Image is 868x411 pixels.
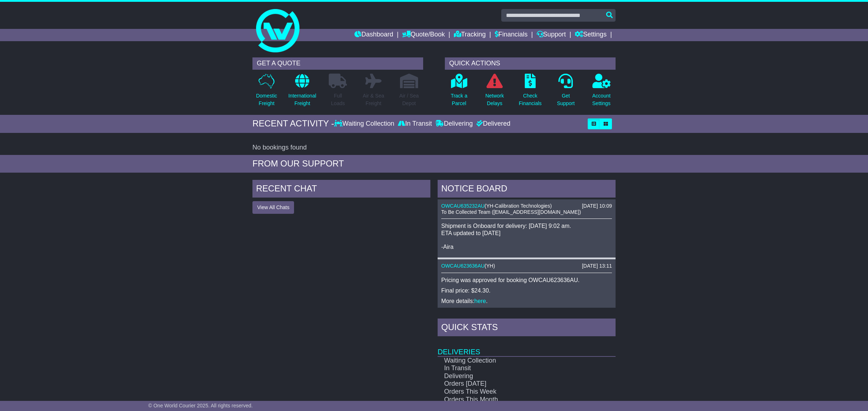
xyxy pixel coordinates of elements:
div: QUICK ACTIONS [445,57,616,70]
a: OWCAU635232AU [441,203,485,209]
a: AccountSettings [592,73,611,111]
td: Orders This Month [438,396,590,404]
a: Quote/Book [402,29,445,41]
div: ( ) [441,203,612,209]
div: RECENT ACTIVITY - [252,118,334,129]
p: Track a Parcel [451,92,467,107]
td: Orders This Week [438,388,590,396]
p: Pricing was approved for booking OWCAU623636AU. [441,277,612,284]
div: Delivering [434,120,475,128]
button: View All Chats [252,201,294,214]
p: Domestic Freight [256,92,277,107]
td: Waiting Collection [438,356,590,365]
a: Track aParcel [450,73,468,111]
div: ( ) [441,263,612,269]
a: InternationalFreight [288,73,316,111]
div: No bookings found [252,144,616,152]
div: Waiting Collection [334,120,396,128]
div: Quick Stats [438,319,616,338]
p: Full Loads [329,92,347,107]
a: OWCAU623636AU [441,263,485,269]
a: GetSupport [557,73,575,111]
td: In Transit [438,364,590,372]
a: NetworkDelays [485,73,504,111]
p: Shipment is Onboard for delivery: [DATE] 9:02 am. ETA updated to [DATE] -Aira [441,222,612,250]
div: In Transit [396,120,434,128]
td: Orders [DATE] [438,380,590,388]
p: Air / Sea Depot [399,92,419,107]
p: Final price: $24.30. [441,287,612,294]
span: To Be Collected Team ([EMAIL_ADDRESS][DOMAIN_NAME]) [441,209,581,215]
a: CheckFinancials [519,73,542,111]
td: Delivering [438,372,590,380]
div: NOTICE BOARD [438,180,616,199]
span: YH-Calibration Technologies [486,203,550,209]
p: Account Settings [592,92,611,107]
a: Financials [495,29,528,41]
span: © One World Courier 2025. All rights reserved. [148,403,253,408]
div: RECENT CHAT [252,180,430,199]
p: More details: . [441,298,612,304]
div: FROM OUR SUPPORT [252,159,616,169]
a: Support [537,29,566,41]
span: YH [486,263,493,269]
a: Settings [575,29,607,41]
a: Tracking [454,29,486,41]
p: Check Financials [519,92,542,107]
p: Network Delays [485,92,504,107]
p: Get Support [557,92,575,107]
div: [DATE] 13:11 [582,263,612,269]
a: DomesticFreight [256,73,277,111]
p: Air & Sea Freight [363,92,384,107]
div: Delivered [475,120,510,128]
div: [DATE] 10:09 [582,203,612,209]
td: Deliveries [438,338,616,356]
a: here [475,298,486,304]
div: GET A QUOTE [252,57,423,70]
p: International Freight [288,92,316,107]
a: Dashboard [354,29,393,41]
